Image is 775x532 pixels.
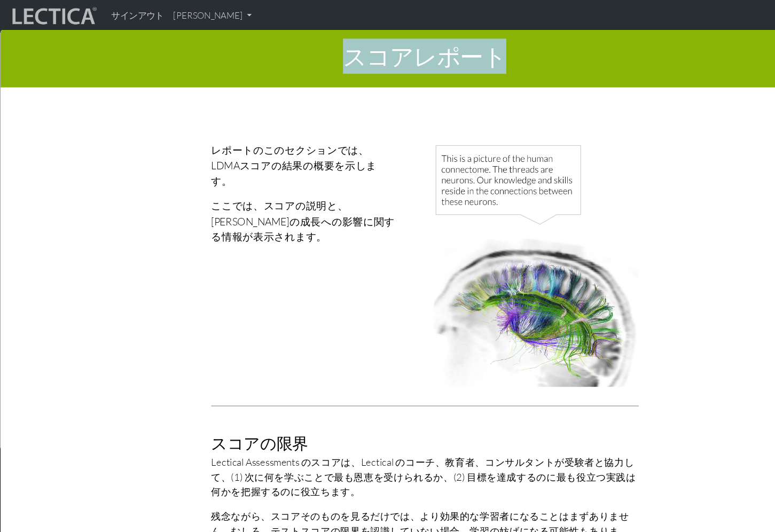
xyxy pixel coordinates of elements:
[396,130,583,353] img: ヒトコネクトーム
[193,416,581,454] font: Lectical Assessments のスコアは、Lectical のコーチ、教育者、コンサルタントが受験者と協力して、(1) 次に何を学ぶことで最も恩恵を受けられるか、(2) 目標を達成す...
[193,465,574,517] font: 残念ながら、スコアそのものを見るだけでは、より効果的な学習者になることはまずありません。むしろ、テストスコアの限界を認識していない場合、学習の妨げになる可能性もあります。このレポートをご覧になる...
[193,395,281,413] font: スコアの限界
[193,131,344,171] font: レポートのこのセクションでは、LDMAスコアの結果の概要を示します。
[313,38,462,64] font: スコアレポート
[193,182,361,222] font: ここでは、スコアの説明と、[PERSON_NAME]の成長への影響に関する情報が表示されます。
